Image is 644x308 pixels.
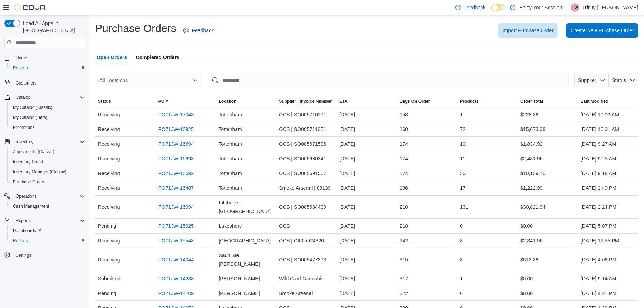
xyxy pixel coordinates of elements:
[98,154,120,163] span: Receiving
[7,201,88,211] button: Cash Management
[136,50,180,64] span: Completed Orders
[517,181,578,195] div: $1,222.99
[1,92,88,102] button: Catalog
[400,274,408,283] span: 317
[98,222,116,230] span: Pending
[95,21,176,35] h1: Purchase Orders
[7,102,88,112] button: My Catalog (Classic)
[13,78,85,87] span: Customers
[158,184,194,192] a: PO71JW-16487
[578,96,638,107] button: Last Modified
[10,113,50,122] a: My Catalog (Beta)
[10,64,31,72] a: Reports
[400,289,408,298] span: 322
[10,64,85,72] span: Reports
[578,77,596,83] span: Supplier
[13,93,85,102] span: Catalog
[517,166,578,181] div: $10,139.70
[7,112,88,122] button: My Catalog (Beta)
[13,65,28,71] span: Reports
[219,154,242,163] span: Tottenham
[400,110,408,119] span: 153
[276,252,336,267] div: OCS | SO005477393
[276,234,336,248] div: OCS | CI005524320
[13,169,67,175] span: Inventory Manager (Classic)
[13,228,41,234] span: Dashboards
[13,216,85,225] span: Reports
[460,125,466,134] span: 72
[1,250,88,260] button: Settings
[10,202,85,211] span: Cash Management
[7,63,88,73] button: Reports
[336,122,397,136] div: [DATE]
[10,202,52,211] a: Cash Management
[400,255,408,264] span: 315
[276,200,336,214] div: OCS | SO005634409
[276,181,336,195] div: Smoke Arsenal | 88139
[276,122,336,136] div: OCS | SO005711351
[571,27,634,34] span: Create New Purchase Order
[98,274,121,283] span: Submitted
[219,251,274,268] span: Sault Ste [PERSON_NAME]
[158,125,194,134] a: PO71JW-16925
[192,77,198,83] button: Open list of options
[339,98,348,104] span: ETA
[98,110,120,119] span: Receiving
[192,27,214,34] span: Feedback
[460,289,463,298] span: 0
[503,27,554,34] span: Import Purchase Order
[1,191,88,201] button: Operations
[397,96,457,107] button: Days On Order
[276,271,336,286] div: Wild Card Cannabis
[16,193,37,199] span: Operations
[336,271,397,286] div: [DATE]
[219,98,237,104] span: Location
[219,110,242,119] span: Tottenham
[578,219,638,233] div: [DATE] 5:07 PM
[158,274,194,283] a: PO71JW-14288
[7,122,88,133] button: Promotions
[158,98,168,104] span: PO #
[517,122,578,136] div: $15,673.38
[7,226,88,236] a: Dashboards
[572,3,579,12] span: TW
[219,169,242,178] span: Tottenham
[10,178,85,186] span: Purchase Orders
[97,50,127,64] span: Open Orders
[276,286,336,300] div: Smoke Arsenal
[491,4,506,11] input: Dark Mode
[219,236,271,245] span: [GEOGRAPHIC_DATA]
[276,219,336,233] div: OCS
[13,79,39,87] a: Customers
[98,140,120,148] span: Receiving
[208,73,569,87] input: This is a search bar. After typing your query, hit enter to filter the results lower in the page.
[400,236,408,245] span: 242
[10,158,85,166] span: Inventory Count
[336,107,397,122] div: [DATE]
[336,96,397,107] button: ETA
[14,4,46,11] img: Cova
[460,110,463,119] span: 1
[276,107,336,122] div: OCS | SO005710291
[1,77,88,88] button: Customers
[517,96,578,107] button: Order Total
[276,166,336,181] div: OCS | SO005691567
[95,96,156,107] button: Status
[517,137,578,151] div: $1,834.92
[460,184,466,192] span: 17
[400,169,408,178] span: 174
[457,96,518,107] button: Products
[400,222,408,230] span: 218
[578,181,638,195] div: [DATE] 2:49 PM
[578,151,638,166] div: [DATE] 9:25 AM
[517,234,578,248] div: $2,341.56
[519,3,564,12] p: Enjoy Your Session!
[16,95,30,100] span: Catalog
[574,73,609,87] button: Supplier
[13,238,28,244] span: Reports
[10,103,55,112] a: My Catalog (Classic)
[517,200,578,214] div: $30,821.94
[460,169,466,178] span: 50
[460,203,468,211] span: 131
[578,271,638,286] div: [DATE] 9:14 AM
